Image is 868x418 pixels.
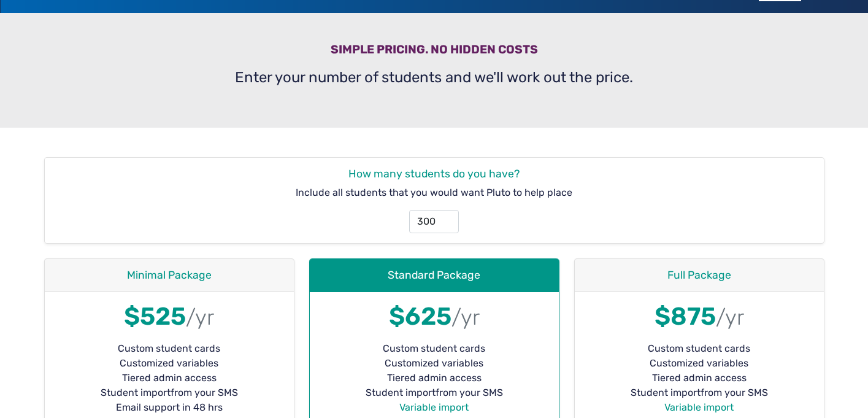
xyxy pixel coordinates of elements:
[320,269,549,282] h4: Standard Package
[171,385,238,400] span: from your SMS
[585,356,814,371] li: Customized variables
[186,304,214,330] small: /yr
[44,66,824,88] p: Enter your number of students and we'll work out the price.
[585,302,814,331] h1: $875
[55,269,284,282] h4: Minimal Package
[44,42,824,61] h3: Simple pricing. No hidden costs
[436,385,503,400] span: from your SMS
[320,341,549,356] li: Custom student cards
[716,304,744,330] small: /yr
[585,269,814,282] h4: Full Package
[585,341,814,356] li: Custom student cards
[55,371,284,385] li: Tiered admin access
[55,168,814,180] h4: How many students do you have?
[585,385,814,400] li: Student import
[320,385,549,400] li: Student import
[320,400,549,415] li: Variable import
[55,385,284,400] li: Student import
[55,341,284,356] li: Custom student cards
[55,400,284,415] li: Email support in 48 hrs
[55,356,284,371] li: Customized variables
[320,356,549,371] li: Customized variables
[701,385,768,400] span: from your SMS
[55,302,284,331] h1: $525
[585,400,814,415] li: Variable import
[451,304,480,330] small: /yr
[320,302,549,331] h1: $625
[320,371,549,385] li: Tiered admin access
[585,371,814,385] li: Tiered admin access
[45,158,824,243] div: Include all students that you would want Pluto to help place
